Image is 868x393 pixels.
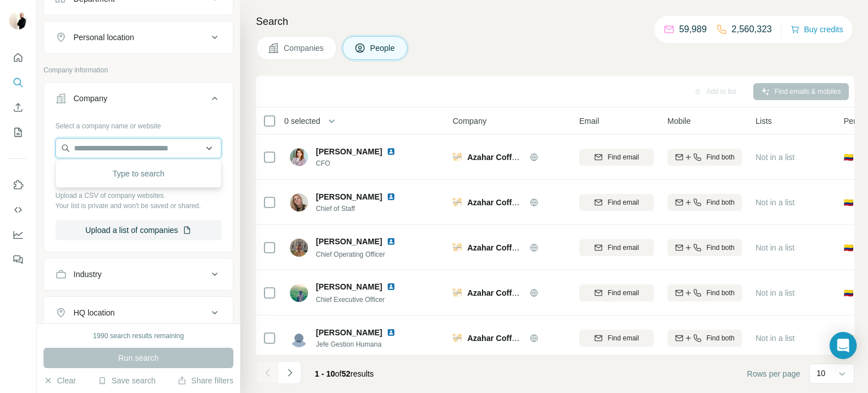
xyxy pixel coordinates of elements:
span: Find both [706,333,735,343]
span: Azahar Coffee Company [467,198,559,207]
span: Jefe Gestion Humana [316,339,409,349]
div: Open Intercom Messenger [830,332,857,359]
p: Company information [44,65,233,75]
span: 0 selected [284,115,320,127]
img: Avatar [290,239,308,257]
span: results [315,369,374,378]
span: Chief Operating Officer [316,251,385,258]
button: Find both [667,149,742,166]
button: Share filters [177,375,233,386]
button: Industry [44,261,233,288]
div: Select a company name or website [55,116,222,131]
img: Avatar [290,284,308,302]
span: 🇨🇴 [844,152,853,163]
span: Find email [607,197,639,208]
button: My lists [9,122,27,142]
button: Upload a list of companies [55,220,222,240]
button: Find both [667,284,742,301]
p: 2,560,323 [732,23,772,36]
button: Find both [667,330,742,347]
div: Industry [73,269,102,280]
button: Find email [579,284,654,301]
button: Search [9,72,27,93]
span: Lists [756,115,772,127]
button: Use Surfe API [9,200,27,220]
span: Find both [706,288,735,298]
img: Avatar [9,11,27,29]
img: Logo of Azahar Coffee Company [453,153,462,162]
button: HQ location [44,299,233,326]
button: Buy credits [791,21,843,37]
span: Find email [607,152,639,162]
span: Companies [284,42,325,54]
img: LinkedIn logo [387,192,396,201]
span: Azahar Coffee Company [467,334,559,343]
img: LinkedIn logo [387,237,396,246]
span: 52 [342,369,351,378]
span: Rows per page [747,368,800,379]
span: of [335,369,342,378]
button: Company [44,85,233,116]
span: Not in a list [756,243,795,252]
img: Logo of Azahar Coffee Company [453,334,462,343]
span: 🇨🇴 [844,197,853,208]
img: Logo of Azahar Coffee Company [453,288,462,297]
span: Find both [706,243,735,253]
button: Use Surfe on LinkedIn [9,175,27,195]
span: Find email [607,333,639,343]
button: Find both [667,239,742,256]
span: Find both [706,197,735,208]
button: Find email [579,239,654,256]
span: Azahar Coffee Company [467,243,559,252]
button: Feedback [9,249,27,270]
button: Enrich CSV [9,97,27,118]
span: Find email [607,243,639,253]
span: CFO [316,158,409,169]
div: Company [73,93,107,104]
span: Not in a list [756,288,795,297]
span: [PERSON_NAME] [316,327,382,338]
button: Personal location [44,24,233,51]
span: [PERSON_NAME] [316,281,382,292]
button: Find both [667,194,742,211]
div: 1990 search results remaining [93,331,184,341]
div: HQ location [73,307,115,318]
img: Avatar [290,148,308,166]
span: Azahar Coffee Company [467,153,559,162]
span: [PERSON_NAME] [316,191,382,202]
button: Dashboard [9,224,27,245]
span: 🇨🇴 [844,287,853,299]
img: Logo of Azahar Coffee Company [453,243,462,252]
span: Not in a list [756,334,795,343]
img: Avatar [290,193,308,211]
p: 59,989 [679,23,707,36]
span: [PERSON_NAME] [316,236,382,247]
span: [PERSON_NAME] [316,146,382,157]
button: Find email [579,149,654,166]
h4: Search [256,14,854,29]
span: Azahar Coffee Company [467,288,559,297]
span: Find email [607,288,639,298]
span: Not in a list [756,153,795,162]
span: Email [579,115,599,127]
span: Mobile [667,115,691,127]
div: Type to search [58,162,219,185]
img: LinkedIn logo [387,147,396,156]
img: Logo of Azahar Coffee Company [453,198,462,207]
span: 🇨🇴 [844,242,853,253]
p: Upload a CSV of company websites. [55,191,222,201]
button: Navigate to next page [279,361,301,384]
img: Avatar [290,329,308,347]
div: Personal location [73,32,134,43]
button: Clear [44,375,76,386]
button: Find email [579,330,654,347]
button: Find email [579,194,654,211]
span: People [370,42,396,54]
p: Your list is private and won't be saved or shared. [55,201,222,211]
span: Company [453,115,487,127]
span: Chief Executive Officer [316,296,385,304]
button: Quick start [9,47,27,68]
span: 1 - 10 [315,369,335,378]
img: LinkedIn logo [387,282,396,291]
p: 10 [817,368,826,379]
